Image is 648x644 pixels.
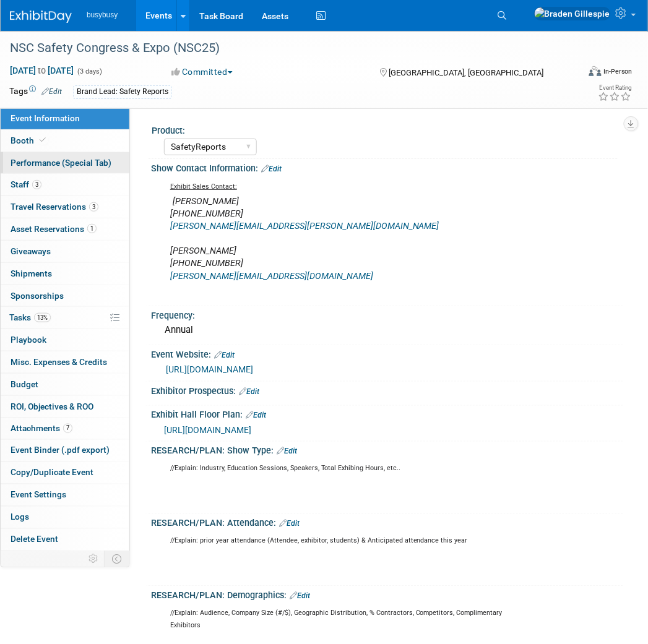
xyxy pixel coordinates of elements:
span: Playbook [11,335,46,345]
div: RESEARCH/PLAN: Attendance: [151,514,623,530]
a: [URL][DOMAIN_NAME] [166,364,253,374]
a: Playbook [1,329,129,351]
sup: //Explain: Industry, Education Sessions, Speakers, Total Exhibing Hours, etc.. [170,465,400,473]
a: [URL][DOMAIN_NAME] [164,426,251,436]
a: Misc. Expenses & Credits [1,351,129,373]
span: Event Binder (.pdf export) [11,445,110,455]
span: Staff [11,179,41,189]
span: Budget [11,379,38,389]
span: Event Settings [11,490,66,500]
div: Product: [152,121,618,137]
div: Show Contact Information: [151,159,623,175]
u: Exhibit Sales Contact: [170,182,237,191]
img: Format-Inperson.png [589,66,602,76]
a: Edit [261,165,282,173]
i: [PERSON_NAME] [PHONE_NUMBER] [170,246,373,281]
span: Delete Event [11,535,58,544]
span: ROI, Objectives & ROO [11,401,93,411]
span: Logs [11,512,29,522]
a: Staff3 [1,174,129,195]
a: Edit [277,447,297,456]
a: Edit [41,87,62,96]
a: Sponsorships [1,285,129,307]
a: Event Information [1,108,129,129]
a: Edit [246,411,266,420]
a: [PERSON_NAME][EMAIL_ADDRESS][DOMAIN_NAME] [170,271,373,281]
div: RESEARCH/PLAN: Demographics: [151,586,623,603]
span: Attachments [11,424,72,434]
span: to [36,66,48,75]
img: ExhibitDay [10,11,72,23]
a: Asset Reservations1 [1,218,129,240]
a: Event Settings [1,484,129,506]
i: Booth reservation complete [40,137,46,144]
span: (3 days) [76,67,102,75]
span: Asset Reservations [11,224,97,234]
span: Travel Reservations [11,202,98,212]
span: 13% [34,313,51,322]
div: Event Rating [598,85,632,91]
span: Booth [11,135,48,145]
span: Copy/Duplicate Event [11,468,93,478]
a: Giveaways [1,241,129,262]
div: NSC Safety Congress & Expo (NSC25) [6,37,571,59]
td: Personalize Event Tab Strip [83,551,105,567]
div: Brand Lead: Safety Reports [73,85,172,98]
span: 3 [89,202,98,212]
a: Edit [290,592,310,601]
span: busybusy [87,11,118,19]
a: Shipments [1,263,129,285]
a: Edit [214,351,235,359]
a: Logs [1,507,129,528]
span: [DATE] [DATE] [9,65,74,76]
div: Event Website: [151,345,623,361]
div: RESEARCH/PLAN: Show Type: [151,442,623,458]
span: Giveaways [11,246,51,256]
a: Performance (Special Tab) [1,152,129,174]
span: [GEOGRAPHIC_DATA], [GEOGRAPHIC_DATA] [389,68,543,77]
div: In-Person [603,67,633,76]
span: 1 [87,224,97,233]
a: Booth [1,130,129,152]
span: Event Information [11,113,80,123]
span: Performance (Special Tab) [11,158,111,168]
div: Annual [160,320,614,340]
div: Exhibit Hall Floor Plan: [151,406,623,422]
a: Budget [1,374,129,395]
span: Sponsorships [11,291,64,301]
a: [PERSON_NAME][EMAIL_ADDRESS][PERSON_NAME][DOMAIN_NAME] [170,221,439,231]
a: Edit [279,520,300,528]
img: Braden Gillespie [534,7,611,20]
span: Tasks [9,312,51,322]
a: ROI, Objectives & ROO [1,396,129,418]
a: Tasks13% [1,307,129,328]
a: Travel Reservations3 [1,196,129,218]
a: Edit [239,387,259,396]
a: Event Binder (.pdf export) [1,440,129,462]
td: Tags [9,85,62,99]
span: 7 [63,424,72,433]
td: Toggle Event Tabs [105,551,130,567]
a: Attachments7 [1,418,129,440]
a: Delete Event [1,529,129,551]
button: Committed [168,66,238,78]
sup: //Explain: Audience, Company Size (#/$), Geographic Distribution, % Contractors, Competitors, Com... [170,609,503,630]
a: Copy/Duplicate Event [1,462,129,484]
span: Misc. Expenses & Credits [11,357,107,367]
div: Frequency: [151,306,623,322]
div: Exhibitor Prospectus: [151,382,623,398]
span: 3 [32,180,41,189]
sup: //Explain: prior year attendance (Attendee, exhibitor, students) & Anticipated attendance this year [170,537,468,545]
div: Event Format [537,64,633,83]
span: Shipments [11,268,52,278]
i: [PERSON_NAME] [PHONE_NUMBER] [170,196,439,231]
